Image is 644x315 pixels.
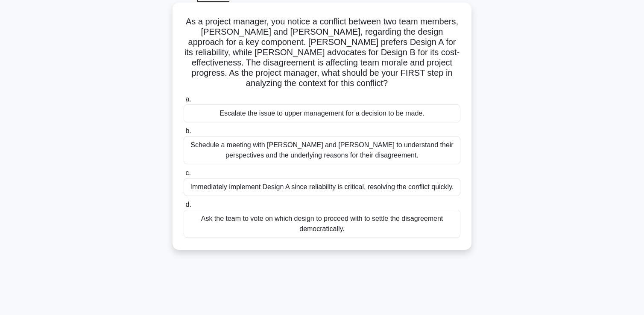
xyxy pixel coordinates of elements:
div: Ask the team to vote on which design to proceed with to settle the disagreement democratically. [184,210,460,238]
span: c. [185,169,190,176]
div: Escalate the issue to upper management for a decision to be made. [184,104,460,122]
div: Immediately implement Design A since reliability is critical, resolving the conflict quickly. [184,178,460,196]
div: Schedule a meeting with [PERSON_NAME] and [PERSON_NAME] to understand their perspectives and the ... [184,136,460,164]
span: b. [185,127,191,134]
h5: As a project manager, you notice a conflict between two team members, [PERSON_NAME] and [PERSON_N... [183,16,461,89]
span: d. [185,201,191,208]
span: a. [185,95,191,103]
